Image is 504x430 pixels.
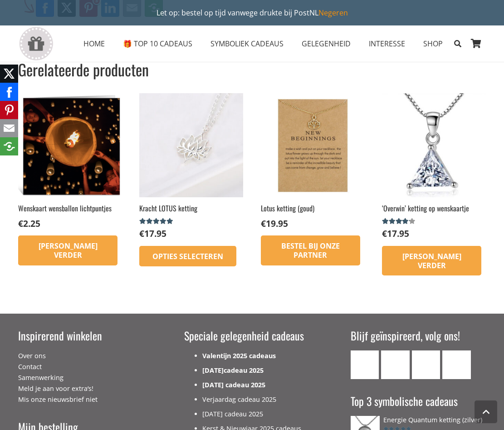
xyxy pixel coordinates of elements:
bdi: 2.25 [18,217,40,230]
a: gift-box-icon-grey-inspirerendwinkelen [18,27,54,61]
h3: Blijf geïnspireerd, volg ons! [351,328,486,344]
a: ‘Overwin’ ketting op wenskaartjeGewaardeerd 4.00 uit 5 €17.95 [382,93,486,240]
a: Lees meer over “Kracht LOTUS ketting” [139,246,236,267]
span: HOME [83,39,105,49]
span: € [18,217,23,230]
span: INTERESSE [369,39,405,49]
h2: Wenskaart wensballon lichtpuntjes [18,203,122,213]
bdi: 17.95 [382,227,409,240]
span: Gewaardeerd uit 5 [382,218,410,225]
span: Energie Quantum ketting (zilver) [383,415,482,424]
span: Gewaardeerd uit 5 [139,218,174,225]
span: SYMBOLIEK CADEAUS [210,39,284,49]
a: Samenwerking [18,373,64,382]
a: [DATE] [202,366,224,375]
bdi: 17.95 [139,227,166,240]
a: Instagram [412,350,440,379]
a: Lees meer over “'Overwin' ketting op wenskaartje” [382,246,481,276]
a: Energie Quantum ketting (zilver) [351,416,486,424]
h3: Top 3 symbolische cadeaus [351,394,486,409]
a: GELEGENHEIDGELEGENHEID Menu [293,32,360,55]
a: Over ons [18,351,46,360]
a: Contact [18,362,42,371]
h2: Kracht LOTUS ketting [139,203,243,213]
a: Verjaardag cadeau 2025 [202,395,276,404]
span: GELEGENHEID [302,39,351,49]
a: [DATE] cadeau 2025 [202,380,265,389]
h2: ‘Overwin’ ketting op wenskaartje [382,203,486,213]
h2: Lotus ketting (goud) [261,203,365,213]
img: Wenskaarten met spreuken en wijsheden Wensballonnen lichtpuntjes [18,93,122,197]
a: E-mail [351,350,379,379]
a: Kracht LOTUS kettingGewaardeerd 5.00 uit 5 €17.95 [139,93,243,240]
a: Meld je aan voor extra’s! [18,384,93,393]
a: [DATE] cadeau 2025 [202,410,263,418]
span: 🎁 TOP 10 CADEAUS [123,39,192,49]
a: Pinterest [442,350,471,379]
a: Lees meer over “Wenskaart wensballon lichtpuntjes” [18,235,117,265]
a: Wenskaart wensballon lichtpuntjes €2.25 [18,93,122,230]
div: Gewaardeerd 4.00 uit 5 [382,218,417,225]
a: Valentijn 2025 cadeaus [202,351,276,360]
a: Winkelwagen [466,25,486,62]
div: Gewaardeerd 5.00 uit 5 [139,218,174,225]
a: Zoeken [450,32,466,55]
a: Terug naar top [475,400,497,423]
a: Facebook [381,350,410,379]
bdi: 19.95 [261,217,288,230]
span: € [261,217,266,230]
span: SHOP [423,39,443,49]
span: € [382,227,387,240]
a: Mis onze nieuwsbrief niet [18,395,98,404]
a: Negeren [318,8,348,18]
a: INTERESSEINTERESSE Menu [360,32,414,55]
img: Lotus ketting goud met cadeau wenskaartje - www.inspirerendwinkelen.nl [261,93,365,197]
a: Bestel bij onze Partner [261,235,360,265]
h3: Inspirerend winkelen [18,328,153,344]
a: cadeau 2025 [224,366,264,375]
span: € [139,227,144,240]
a: 🎁 TOP 10 CADEAUS🎁 TOP 10 CADEAUS Menu [114,32,201,55]
h2: Gerelateerde producten [18,59,486,80]
a: SHOPSHOP Menu [414,32,452,55]
img: Kracht LOTUS ketting [139,93,243,197]
a: SYMBOLIEK CADEAUSSYMBOLIEK CADEAUS Menu [201,32,293,55]
h3: Speciale gelegenheid cadeaus [184,328,319,344]
a: HOMEHOME Menu [74,32,114,55]
a: Lotus ketting (goud) €19.95 [261,93,365,230]
img: Zilveren ketting met berg driehoek symbool veerkracht cadeau vertrouwen [382,93,486,197]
